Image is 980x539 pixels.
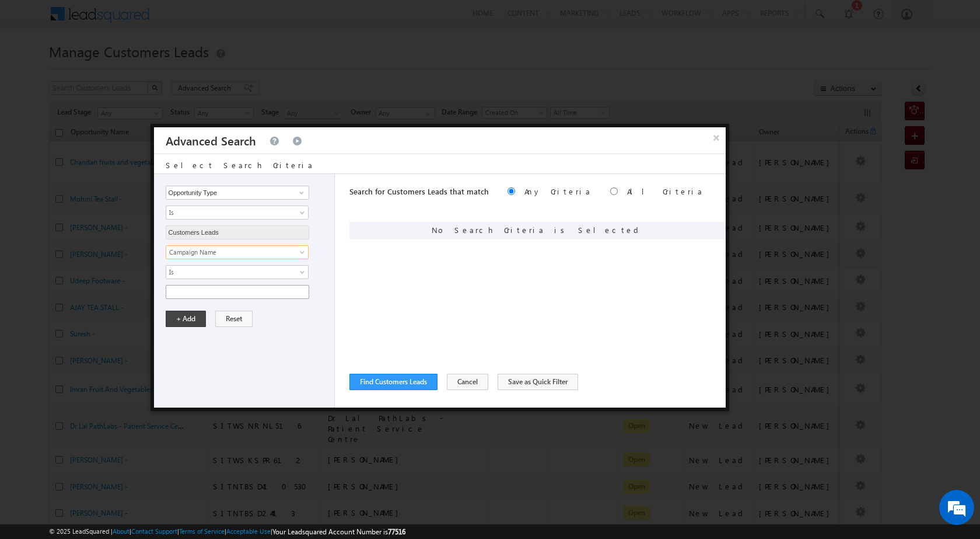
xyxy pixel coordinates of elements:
[447,374,488,390] button: Cancel
[166,186,309,200] input: Type to Search
[131,527,177,535] a: Contact Support
[166,225,309,239] input: Type to Search
[627,186,703,196] label: All Criteria
[349,222,726,239] div: No Search Criteria is Selected
[49,526,405,537] span: © 2025 LeadSquared | | | | |
[707,127,726,148] button: ×
[349,186,489,196] span: Search for Customers Leads that match
[166,160,314,170] span: Select Search Criteria
[272,527,405,536] span: Your Leadsquared Account Number is
[166,127,256,154] h3: Advanced Search
[293,187,307,199] a: Show All Items
[349,374,437,390] button: Find Customers Leads
[226,527,271,535] a: Acceptable Use
[166,207,293,218] span: Is
[388,527,405,536] span: 77516
[166,265,309,279] a: Is
[215,311,253,327] button: Reset
[113,527,129,535] a: About
[524,186,591,196] label: Any Criteria
[166,267,293,277] span: Is
[498,374,578,390] button: Save as Quick Filter
[166,206,309,220] a: Is
[166,245,309,259] a: Campaign Name
[166,247,293,258] span: Campaign Name
[166,311,206,327] button: + Add
[179,527,225,535] a: Terms of Service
